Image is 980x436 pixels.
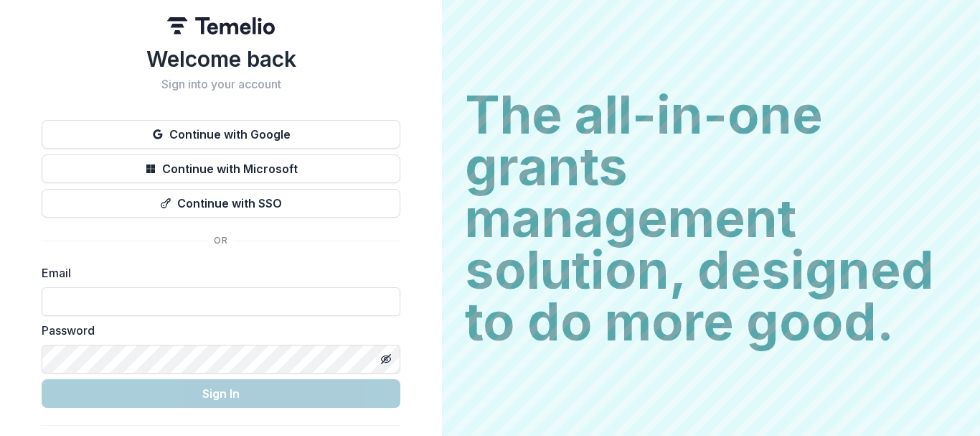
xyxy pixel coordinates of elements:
[374,348,397,371] button: Toggle password visibility
[42,46,400,72] h1: Welcome back
[42,264,392,282] label: Email
[42,322,392,339] label: Password
[42,379,400,408] button: Sign In
[42,154,400,183] button: Continue with Microsoft
[42,120,400,149] button: Continue with Google
[42,78,400,91] h2: Sign into your account
[167,17,275,34] img: Temelio
[42,189,400,218] button: Continue with SSO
